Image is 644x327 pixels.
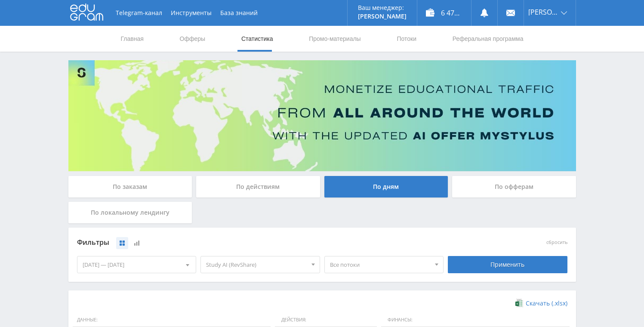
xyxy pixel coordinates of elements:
div: По офферам [452,176,576,197]
span: Все потоки [330,256,431,273]
span: Скачать (.xlsx) [526,300,567,307]
a: Статистика [240,26,274,52]
a: Главная [120,26,145,52]
div: По действиям [196,176,320,197]
a: Офферы [179,26,206,52]
a: Реферальная программа [452,26,524,52]
span: Study AI (RevShare) [206,256,307,273]
div: По дням [324,176,448,197]
a: Промо-материалы [308,26,361,52]
a: Потоки [396,26,417,52]
button: сбросить [546,240,567,245]
div: Фильтры [77,236,444,249]
img: Banner [68,60,576,171]
div: По локальному лендингу [68,202,192,223]
p: [PERSON_NAME] [358,13,407,20]
span: [PERSON_NAME] [528,9,558,15]
a: Скачать (.xlsx) [515,299,567,308]
div: Применить [448,256,567,273]
div: [DATE] — [DATE] [77,256,196,273]
p: Ваш менеджер: [358,4,407,11]
div: По заказам [68,176,192,197]
img: xlsx [515,299,523,307]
